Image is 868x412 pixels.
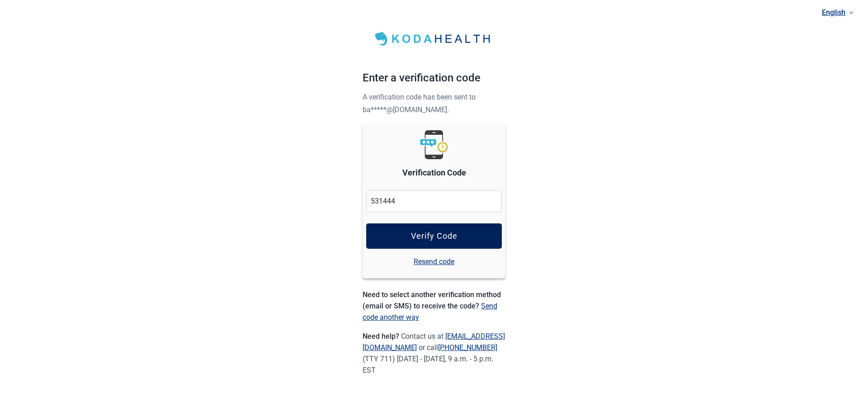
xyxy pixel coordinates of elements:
[363,343,497,363] span: or call (TTY 711)
[438,343,497,352] a: [PHONE_NUMBER]
[818,5,857,20] a: Current language: English
[414,256,454,267] a: Resend code
[363,355,493,374] span: [DATE] - [DATE], 9 a.m. - 5 p.m. EST
[363,332,505,352] a: [EMAIL_ADDRESS][DOMAIN_NAME]
[363,11,505,394] main: Main content
[363,332,401,341] span: Need help?
[849,10,854,15] span: down
[363,332,505,352] span: Contact us at
[366,223,502,249] button: Verify Code
[363,290,501,310] span: Need to select another verification method (email or SMS) to receive the code?
[411,232,458,241] div: Verify Code
[366,190,502,213] input: Enter Code Here
[402,166,466,179] label: Verification Code
[363,70,505,90] h1: Enter a verification code
[363,93,476,114] span: A verification code has been sent to ba*****@[DOMAIN_NAME].
[370,29,498,49] img: Koda Health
